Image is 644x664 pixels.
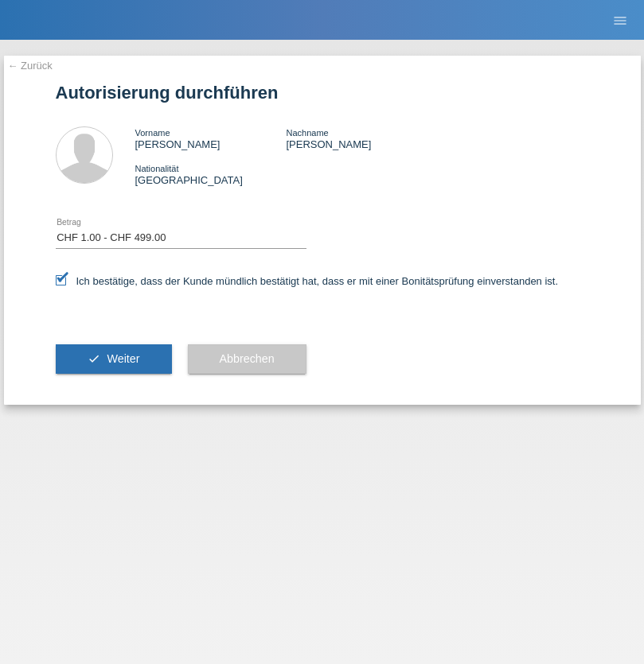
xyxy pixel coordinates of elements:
[88,352,100,365] i: check
[612,13,628,29] i: menu
[56,344,172,375] button: check Weiter
[135,128,170,138] span: Vorname
[56,83,589,103] h1: Autorisierung durchführen
[286,126,437,150] div: [PERSON_NAME]
[188,344,306,375] button: Abbrechen
[135,126,287,150] div: [PERSON_NAME]
[135,164,179,173] span: Nationalität
[220,352,275,365] span: Abbrechen
[604,15,636,25] a: menu
[107,352,139,365] span: Weiter
[286,128,328,138] span: Nachname
[8,60,53,72] a: ← Zurück
[135,162,287,186] div: [GEOGRAPHIC_DATA]
[56,275,559,287] label: Ich bestätige, dass der Kunde mündlich bestätigt hat, dass er mit einer Bonitätsprüfung einversta...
